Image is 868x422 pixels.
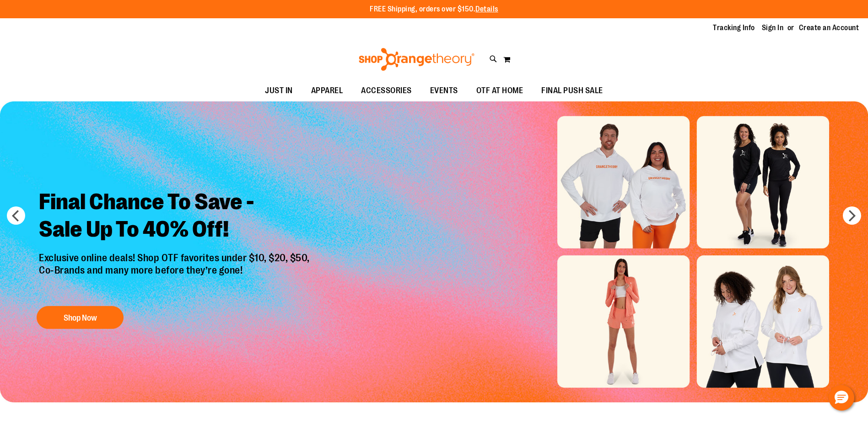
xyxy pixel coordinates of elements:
[762,23,784,33] a: Sign In
[532,80,612,101] a: FINAL PUSH SALE
[843,206,861,225] button: next
[799,23,859,33] a: Create an Account
[430,80,458,101] span: EVENTS
[361,80,412,101] span: ACCESSORIES
[352,80,421,101] a: ACCESSORIES
[357,48,476,71] img: Shop Orangetheory
[311,80,343,101] span: APPAREL
[256,80,302,101] a: JUST IN
[302,80,352,101] a: APPAREL
[467,80,533,101] a: OTF AT HOME
[541,80,603,101] span: FINAL PUSH SALE
[370,4,498,15] p: FREE Shipping, orders over $150.
[265,80,293,101] span: JUST IN
[37,306,124,329] button: Shop Now
[476,80,523,101] span: OTF AT HOME
[7,206,25,225] button: prev
[32,181,319,252] h2: Final Chance To Save - Sale Up To 40% Off!
[713,23,755,33] a: Tracking Info
[32,252,319,297] p: Exclusive online deals! Shop OTF favorites under $10, $20, $50, Co-Brands and many more before th...
[421,80,467,101] a: EVENTS
[829,385,854,411] button: Hello, have a question? Let’s chat.
[475,5,498,13] a: Details
[32,181,319,333] a: Final Chance To Save -Sale Up To 40% Off! Exclusive online deals! Shop OTF favorites under $10, $...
